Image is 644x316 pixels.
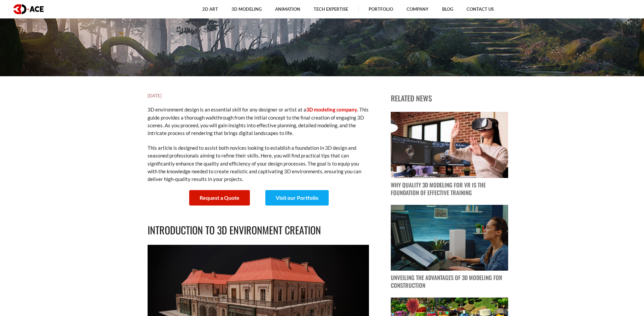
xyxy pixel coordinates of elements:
[148,222,369,238] h2: Introduction to 3D Environment Creation
[148,92,369,99] h5: [DATE]
[391,112,508,197] a: blog post image Why Quality 3D Modeling for VR Is the Foundation of Effective Training
[391,112,508,178] img: blog post image
[391,181,508,197] p: Why Quality 3D Modeling for VR Is the Foundation of Effective Training
[391,205,508,271] img: blog post image
[306,106,357,112] a: 3D modeling company
[265,190,329,206] a: Visit our Portfolio
[13,4,44,14] img: logo dark
[148,144,369,183] p: This article is designed to assist both novices looking to establish a foundation in 3D design an...
[391,92,508,104] p: Related news
[391,205,508,290] a: blog post image Unveiling the Advantages of 3D Modeling for Construction
[391,274,508,289] p: Unveiling the Advantages of 3D Modeling for Construction
[189,190,250,206] a: Request a Quote
[148,106,369,137] p: 3D environment design is an essential skill for any designer or artist at a . This guide provides...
